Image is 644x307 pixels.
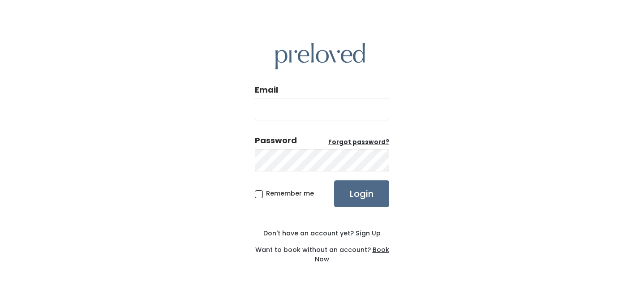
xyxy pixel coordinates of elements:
[334,180,389,207] input: Login
[255,229,389,238] div: Don't have an account yet?
[328,138,389,147] a: Forgot password?
[315,245,389,264] a: Book Now
[356,229,381,238] u: Sign Up
[255,135,297,146] div: Password
[255,238,389,264] div: Want to book without an account?
[266,189,314,198] span: Remember me
[328,138,389,146] u: Forgot password?
[275,43,365,69] img: preloved logo
[354,229,381,238] a: Sign Up
[255,84,278,96] label: Email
